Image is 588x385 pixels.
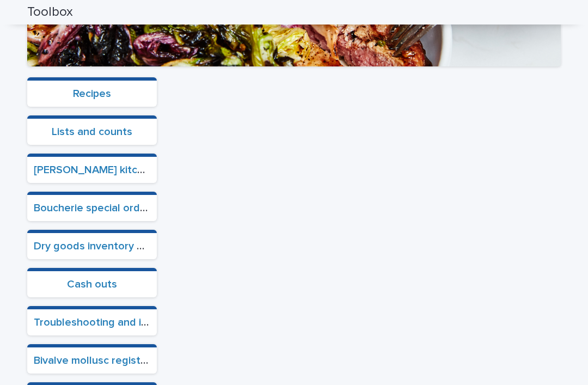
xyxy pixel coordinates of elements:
a: Troubleshooting and instructions [34,317,197,328]
a: Bivalve mollusc register [34,355,151,366]
a: Dry goods inventory and ordering [34,241,200,252]
a: Cash outs [67,279,117,290]
a: Lists and counts [52,126,132,137]
a: [PERSON_NAME] kitchen ordering [34,164,200,175]
a: Boucherie special orders [34,203,156,213]
a: Recipes [73,88,111,99]
h2: Toolbox [27,4,73,20]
